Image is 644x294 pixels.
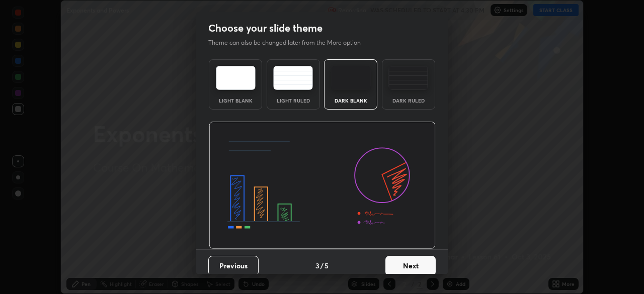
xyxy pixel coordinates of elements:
h2: Choose your slide theme [208,22,323,35]
div: Light Blank [215,98,256,103]
p: Theme can also be changed later from the More option [208,38,371,47]
h4: 3 [315,260,319,271]
div: Dark Ruled [388,98,429,103]
h4: / [320,260,324,271]
div: Light Ruled [273,98,313,103]
img: darkTheme.f0cc69e5.svg [331,66,371,90]
div: Dark Blank [331,98,371,103]
button: Previous [208,256,259,276]
img: lightRuledTheme.5fabf969.svg [273,66,313,90]
img: darkRuledTheme.de295e13.svg [388,66,428,90]
button: Next [385,256,436,276]
img: darkThemeBanner.d06ce4a2.svg [209,122,436,249]
img: lightTheme.e5ed3b09.svg [216,66,256,90]
h4: 5 [325,260,329,271]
